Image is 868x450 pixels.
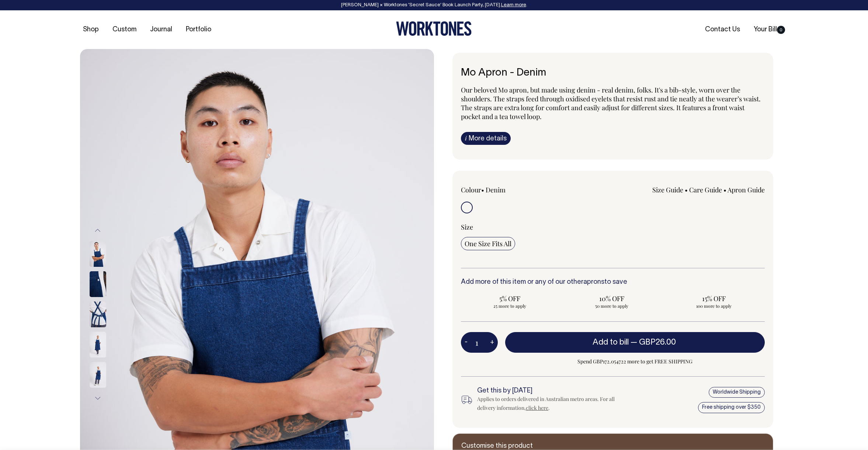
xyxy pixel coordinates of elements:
[777,26,785,34] span: 0
[465,134,467,142] span: i
[461,335,471,350] button: -
[723,185,726,194] span: •
[567,294,657,303] span: 10% OFF
[481,185,484,194] span: •
[477,387,627,395] h6: Get this by [DATE]
[465,294,555,303] span: 5% OFF
[110,24,139,36] a: Custom
[583,279,604,285] a: aprons
[702,24,743,36] a: Contact Us
[90,241,106,267] img: denim
[90,332,106,357] img: denim
[7,3,861,8] div: [PERSON_NAME] × Worktones ‘Secret Sauce’ Book Launch Party, [DATE]. .
[461,185,583,194] div: Colour
[631,339,678,346] span: —
[477,395,627,412] div: Applies to orders delivered in Australian metro areas. For all delivery information, .
[669,294,759,303] span: 15% OFF
[461,132,511,145] a: iMore details
[461,86,761,121] span: Our beloved Mo apron, but made using denim - real denim, folks. It's a bib-style, worn over the s...
[90,362,106,388] img: denim
[461,223,765,231] div: Size
[461,292,559,311] input: 5% OFF 25 more to apply
[685,185,688,194] span: •
[728,185,765,194] a: Apron Guide
[486,185,506,194] label: Denim
[751,24,788,36] a: Your Bill0
[567,303,657,309] span: 50 more to apply
[639,339,676,346] span: GBP26.00
[147,24,175,36] a: Journal
[665,292,763,311] input: 15% OFF 100 more to apply
[80,24,102,36] a: Shop
[669,303,759,309] span: 100 more to apply
[501,3,526,7] a: Learn more
[526,404,548,411] a: click here
[486,335,498,350] button: +
[505,332,765,353] button: Add to bill —GBP26.00
[465,239,511,248] span: One Size Fits All
[461,237,515,250] input: One Size Fits All
[461,443,579,450] h6: Customise this product
[652,185,683,194] a: Size Guide
[92,390,103,407] button: Next
[689,185,722,194] a: Care Guide
[90,271,106,297] img: denim
[92,222,103,239] button: Previous
[465,303,555,309] span: 25 more to apply
[563,292,661,311] input: 10% OFF 50 more to apply
[461,67,765,79] h6: Mo Apron - Denim
[90,301,106,327] img: denim
[461,279,765,286] h6: Add more of this item or any of our other to save
[183,24,214,36] a: Portfolio
[505,357,765,366] span: Spend GBP172.054722 more to get FREE SHIPPING
[593,339,629,346] span: Add to bill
